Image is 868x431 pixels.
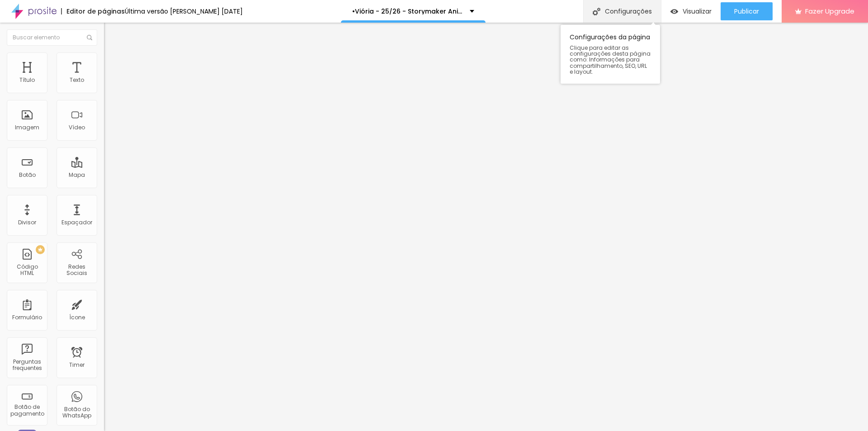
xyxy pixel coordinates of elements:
[670,8,678,15] img: view-1.svg
[69,172,85,178] div: Mapa
[570,45,651,75] span: Clique para editar as configurações desta página como: Informações para compartilhamento, SEO, UR...
[721,2,773,20] button: Publicar
[19,77,35,83] div: Título
[805,7,854,15] span: Fazer Upgrade
[734,8,759,15] span: Publicar
[70,77,84,83] div: Texto
[561,25,660,84] div: Configurações da página
[69,124,85,131] div: Vídeo
[18,219,36,226] div: Divisor
[59,406,94,419] div: Botão do WhatsApp
[9,404,45,417] div: Botão de pagamento
[69,362,85,368] div: Timer
[352,8,463,14] p: •Viória - 25/26 - Storymaker Aniversário
[87,35,92,40] img: Icone
[9,264,45,277] div: Código HTML
[15,124,39,131] div: Imagem
[69,314,85,321] div: Ícone
[593,8,600,15] img: Icone
[104,23,868,431] iframe: Editor
[61,219,92,226] div: Espaçador
[12,314,42,321] div: Formulário
[9,359,45,372] div: Perguntas frequentes
[661,2,721,20] button: Visualizar
[683,8,712,15] span: Visualizar
[125,8,243,14] div: Última versão [PERSON_NAME] [DATE]
[19,172,36,178] div: Botão
[59,264,94,277] div: Redes Sociais
[7,29,97,46] input: Buscar elemento
[61,8,125,14] div: Editor de páginas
